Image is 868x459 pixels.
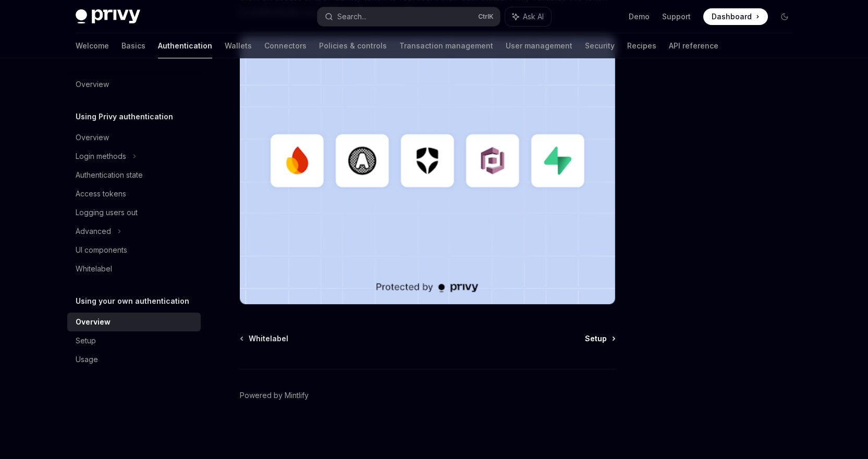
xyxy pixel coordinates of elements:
[337,10,366,23] div: Search...
[67,331,201,350] a: Setup
[776,8,793,25] button: Toggle dark mode
[67,184,201,203] a: Access tokens
[76,206,138,219] div: Logging users out
[76,316,111,328] div: Overview
[67,128,201,147] a: Overview
[76,188,126,200] div: Access tokens
[264,33,307,58] a: Connectors
[67,166,201,184] a: Authentication state
[478,13,494,21] span: Ctrl K
[76,334,96,347] div: Setup
[662,11,691,22] a: Support
[76,225,111,238] div: Advanced
[523,11,544,22] span: Ask AI
[703,8,768,25] a: Dashboard
[67,259,201,278] a: Whitelabel
[67,350,201,369] a: Usage
[67,313,201,331] a: Overview
[76,131,109,144] div: Overview
[76,169,143,181] div: Authentication state
[76,244,127,256] div: UI components
[585,333,607,344] span: Setup
[67,241,201,259] a: UI components
[76,110,173,123] h5: Using Privy authentication
[76,263,112,275] div: Whitelabel
[76,33,109,58] a: Welcome
[158,33,212,58] a: Authentication
[67,203,201,222] a: Logging users out
[317,7,500,26] button: Search...CtrlK
[629,11,650,22] a: Demo
[627,33,656,58] a: Recipes
[249,333,288,344] span: Whitelabel
[76,78,109,91] div: Overview
[240,390,309,401] a: Powered by Mintlify
[76,353,98,366] div: Usage
[225,33,252,58] a: Wallets
[505,7,551,26] button: Ask AI
[67,75,201,94] a: Overview
[712,11,752,22] span: Dashboard
[241,333,288,344] a: Whitelabel
[669,33,718,58] a: API reference
[76,295,189,307] h5: Using your own authentication
[121,33,145,58] a: Basics
[76,150,126,163] div: Login methods
[76,9,140,24] img: dark logo
[240,36,616,304] img: JWT-based auth splash
[506,33,572,58] a: User management
[585,33,615,58] a: Security
[319,33,387,58] a: Policies & controls
[399,33,493,58] a: Transaction management
[585,333,615,344] a: Setup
